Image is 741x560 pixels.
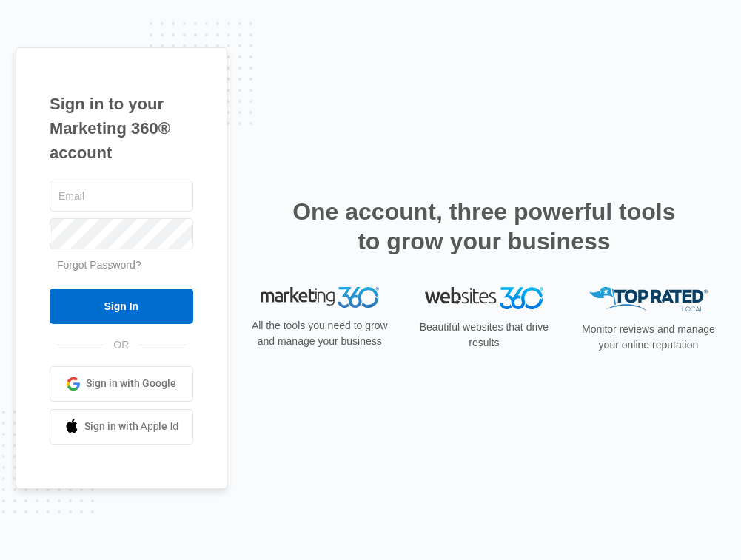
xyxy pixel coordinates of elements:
h1: Sign in to your Marketing 360® account [50,92,193,165]
p: Monitor reviews and manage your online reputation [571,322,725,353]
span: OR [103,337,139,353]
span: Sign in with Apple Id [84,419,179,434]
a: Sign in with Apple Id [50,409,193,445]
input: Email [50,181,193,212]
p: All the tools you need to grow and manage your business [243,318,397,349]
span: Sign in with Google [86,376,176,391]
h2: One account, three powerful tools to grow your business [288,197,680,256]
img: Websites 360 [425,287,543,308]
a: Forgot Password? [57,259,141,271]
a: Sign in with Google [50,366,193,402]
img: Top Rated Local [589,287,708,311]
input: Sign In [50,289,193,324]
img: Marketing 360 [261,287,379,308]
p: Beautiful websites that drive results [407,320,561,351]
